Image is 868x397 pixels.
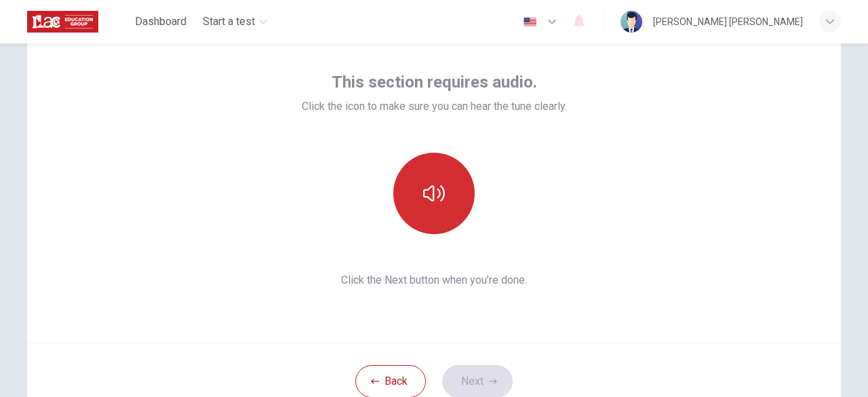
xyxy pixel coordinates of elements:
[203,14,255,30] span: Start a test
[521,17,538,27] img: en
[302,272,567,288] span: Click the Next button when you’re done.
[130,10,192,34] button: Dashboard
[27,8,130,35] a: ILAC logo
[27,8,98,35] img: ILAC logo
[620,11,642,33] img: Profile picture
[653,14,803,30] div: [PERSON_NAME] [PERSON_NAME]
[197,10,273,34] button: Start a test
[332,71,537,93] span: This section requires audio.
[135,14,186,30] span: Dashboard
[302,98,567,115] span: Click the icon to make sure you can hear the tune clearly.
